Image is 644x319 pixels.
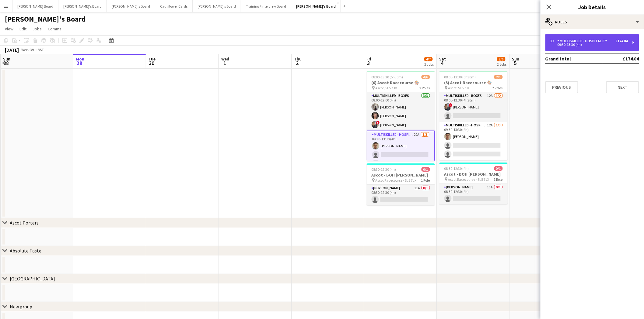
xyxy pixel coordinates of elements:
[2,25,16,33] a: View
[293,60,302,67] span: 2
[494,166,503,171] span: 0/1
[220,60,229,67] span: 1
[367,172,435,178] h3: Ascot - BOH [PERSON_NAME]
[291,0,341,12] button: [PERSON_NAME]'s Board
[439,122,508,160] app-card-role: Multiskilled - Hospitality12A1/309:30-13:30 (4h)[PERSON_NAME]
[449,103,453,107] span: !
[367,80,435,85] h3: (6) Ascot Racecourse 🏇🏼
[48,26,61,32] span: Comms
[149,56,156,62] span: Tue
[420,86,430,90] span: 2 Roles
[448,86,470,90] span: Ascot, SL5 7JX
[376,178,417,183] span: Ascot Racecourse - SL5 7JX
[17,25,29,33] a: Edit
[3,56,10,62] span: Sun
[372,167,396,172] span: 08:30-12:30 (4h)
[497,57,506,61] span: 2/6
[616,39,628,43] div: £174.84
[75,60,84,67] span: 29
[2,60,10,67] span: 28
[367,185,435,205] app-card-role: [PERSON_NAME]11A0/108:30-12:30 (4h)
[367,71,435,161] app-job-card: 08:00-13:30 (5h30m)4/6(6) Ascot Racecourse 🏇🏼 Ascot, SL5 7JX2 RolesMultiskilled - Boxes3/308:00-1...
[20,47,35,52] span: Week 39
[497,62,507,67] div: 2 Jobs
[439,56,446,62] span: Sat
[10,304,32,310] div: New group
[558,39,610,43] div: Multiskilled - Hospitality
[367,131,435,170] app-card-role: Multiskilled - Hospitality22A1/309:30-13:30 (4h)[PERSON_NAME]
[439,171,508,177] h3: Ascot - BOH [PERSON_NAME]
[30,25,44,33] a: Jobs
[107,0,155,12] button: [PERSON_NAME]'s Board
[494,177,503,182] span: 1 Role
[606,81,639,93] button: Next
[545,81,578,93] button: Previous
[439,71,508,160] app-job-card: 08:00-13:30 (5h30m)2/5(5) Ascot Racecourse 🏇🏼 Ascot, SL5 7JX2 RolesMultiskilled - Boxes12A1/208:0...
[367,56,372,62] span: Fri
[448,177,489,182] span: Ascot Racecourse - SL5 7JX
[425,62,434,67] div: 2 Jobs
[550,39,558,43] div: 3 x
[439,80,508,85] h3: (5) Ascot Racecourse 🏇🏼
[5,47,19,53] div: [DATE]
[444,75,476,79] span: 08:00-13:30 (5h30m)
[545,54,603,63] td: Grand total
[541,15,644,29] div: Roles
[421,178,430,183] span: 1 Role
[424,57,433,61] span: 4/7
[5,15,86,24] h1: [PERSON_NAME]'s Board
[5,26,13,32] span: View
[422,167,430,172] span: 0/1
[511,60,520,67] span: 5
[444,166,469,171] span: 08:30-12:30 (4h)
[366,60,372,67] span: 3
[512,56,520,62] span: Sun
[33,26,42,32] span: Jobs
[148,60,156,67] span: 30
[241,0,291,12] button: Training / Interview Board
[10,248,41,254] div: Absolute Taste
[19,26,26,32] span: Edit
[367,92,435,131] app-card-role: Multiskilled - Boxes3/308:00-12:00 (4h)[PERSON_NAME][PERSON_NAME]![PERSON_NAME]
[45,25,64,33] a: Comms
[422,75,430,79] span: 4/6
[439,60,446,67] span: 4
[294,56,302,62] span: Thu
[221,56,229,62] span: Wed
[10,220,39,226] div: Ascot Porters
[10,276,55,282] div: [GEOGRAPHIC_DATA]
[76,56,84,62] span: Mon
[372,75,403,79] span: 08:00-13:30 (5h30m)
[603,54,639,63] td: £174.84
[155,0,193,12] button: Cauliflower Cards
[12,0,58,12] button: [PERSON_NAME] Board
[58,0,107,12] button: [PERSON_NAME]'s Board
[439,92,508,122] app-card-role: Multiskilled - Boxes12A1/208:00-12:30 (4h30m)![PERSON_NAME]
[376,121,380,125] span: !
[494,75,503,79] span: 2/5
[376,86,397,90] span: Ascot, SL5 7JX
[367,163,435,205] app-job-card: 08:30-12:30 (4h)0/1Ascot - BOH [PERSON_NAME] Ascot Racecourse - SL5 7JX1 Role[PERSON_NAME]11A0/10...
[492,86,503,90] span: 2 Roles
[193,0,241,12] button: [PERSON_NAME]'s Board
[439,184,508,204] app-card-role: [PERSON_NAME]15A0/108:30-12:30 (4h)
[439,163,508,204] app-job-card: 08:30-12:30 (4h)0/1Ascot - BOH [PERSON_NAME] Ascot Racecourse - SL5 7JX1 Role[PERSON_NAME]15A0/10...
[541,3,644,11] h3: Job Details
[550,43,628,46] div: 09:30-13:30 (4h)
[38,47,44,52] div: BST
